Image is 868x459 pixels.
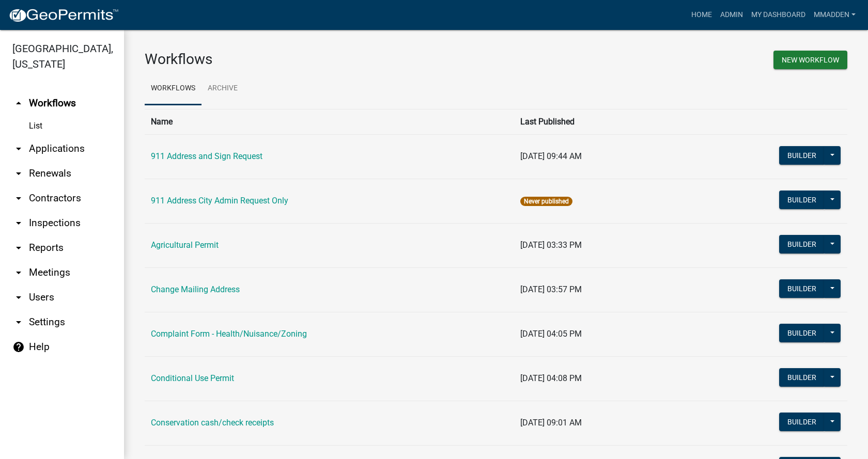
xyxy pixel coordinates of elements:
i: arrow_drop_down [12,316,25,328]
span: [DATE] 09:44 AM [520,151,582,161]
span: [DATE] 09:01 AM [520,418,582,428]
a: Conditional Use Permit [151,373,234,383]
a: Workflows [145,72,202,105]
button: Builder [779,368,825,387]
i: arrow_drop_down [12,266,25,279]
a: 911 Address City Admin Request Only [151,196,288,205]
i: help [12,341,25,353]
button: Builder [779,146,825,165]
i: arrow_drop_down [12,242,25,254]
a: Change Mailing Address [151,284,240,294]
button: Builder [779,235,825,254]
a: Home [687,5,716,25]
a: Admin [716,5,747,25]
a: 911 Address and Sign Request [151,151,262,161]
i: arrow_drop_down [12,167,25,180]
button: Builder [779,279,825,298]
a: mmadden [810,5,860,25]
i: arrow_drop_up [12,97,25,109]
a: Complaint Form - Health/Nuisance/Zoning [151,329,307,339]
span: [DATE] 03:33 PM [520,240,582,250]
th: Name [145,109,514,134]
span: [DATE] 04:08 PM [520,373,582,383]
button: Builder [779,324,825,342]
i: arrow_drop_down [12,217,25,229]
th: Last Published [514,109,719,134]
a: Archive [202,72,244,105]
button: Builder [779,413,825,431]
i: arrow_drop_down [12,291,25,304]
a: Conservation cash/check receipts [151,418,274,428]
button: Builder [779,191,825,209]
span: Never published [520,197,572,206]
span: [DATE] 04:05 PM [520,329,582,339]
i: arrow_drop_down [12,143,25,155]
i: arrow_drop_down [12,192,25,204]
button: New Workflow [773,51,847,69]
h3: Workflows [145,51,488,68]
span: [DATE] 03:57 PM [520,284,582,294]
a: My Dashboard [747,5,810,25]
a: Agricultural Permit [151,240,219,250]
